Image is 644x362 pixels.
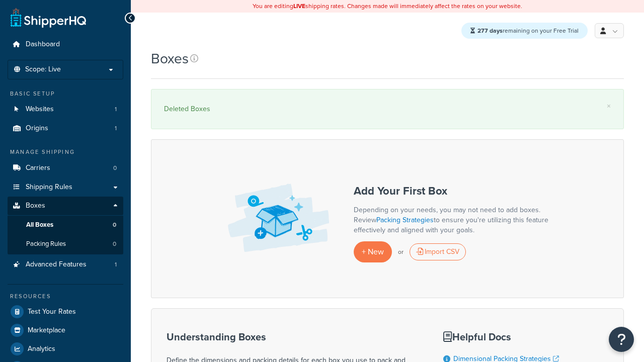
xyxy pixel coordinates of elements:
[8,321,123,339] a: Marketplace
[8,216,123,234] li: All Boxes
[8,340,123,358] a: Analytics
[8,197,123,215] a: Boxes
[113,164,117,172] span: 0
[8,89,123,98] div: Basic Setup
[26,202,45,210] span: Boxes
[8,100,123,119] li: Websites
[28,308,76,316] span: Test Your Rates
[8,178,123,197] a: Shipping Rules
[461,23,588,39] div: remaining on your Free Trial
[26,240,66,248] span: Packing Rules
[28,345,55,353] span: Analytics
[8,235,123,253] li: Packing Rules
[354,185,555,197] h3: Add Your First Box
[8,100,123,119] a: Websites 1
[115,124,117,133] span: 1
[26,164,50,172] span: Carriers
[354,205,555,235] p: Depending on your needs, you may not need to add boxes. Review to ensure you're utilizing this fe...
[25,65,61,74] span: Scope: Live
[26,40,60,49] span: Dashboard
[28,326,65,335] span: Marketplace
[8,255,123,274] a: Advanced Features 1
[11,8,86,28] a: ShipperHQ Home
[8,148,123,156] div: Manage Shipping
[443,331,601,342] h3: Helpful Docs
[26,105,54,114] span: Websites
[8,235,123,253] a: Packing Rules 0
[8,197,123,254] li: Boxes
[164,102,611,116] div: Deleted Boxes
[8,216,123,234] a: All Boxes 0
[151,49,189,68] h1: Boxes
[293,2,305,11] b: LIVE
[8,159,123,177] li: Carriers
[8,303,123,321] a: Test Your Rates
[477,26,503,35] strong: 277 days
[113,221,116,229] span: 0
[8,35,123,54] a: Dashboard
[362,246,384,257] span: + New
[115,105,117,114] span: 1
[398,245,404,259] p: or
[8,159,123,177] a: Carriers 0
[8,119,123,138] a: Origins 1
[113,240,116,248] span: 0
[354,241,392,262] a: + New
[26,183,72,192] span: Shipping Rules
[8,119,123,138] li: Origins
[609,327,634,352] button: Open Resource Center
[167,331,418,342] h3: Understanding Boxes
[26,221,53,229] span: All Boxes
[26,124,48,133] span: Origins
[8,292,123,301] div: Resources
[26,260,87,269] span: Advanced Features
[410,243,466,260] div: Import CSV
[115,260,117,269] span: 1
[376,215,434,225] a: Packing Strategies
[8,255,123,274] li: Advanced Features
[607,102,611,110] a: ×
